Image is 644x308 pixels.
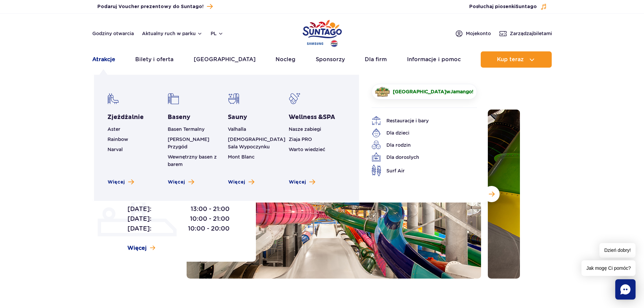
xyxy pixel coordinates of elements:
[228,179,245,186] span: Więcej
[108,179,134,186] a: Zobacz więcej zjeżdżalni
[228,126,246,132] a: Valhalla
[615,279,636,300] div: Chat
[323,113,335,121] span: SPA
[168,179,194,186] a: Zobacz więcej basenów
[450,89,472,94] span: Jamango
[455,29,491,38] a: Mojekonto
[127,214,151,223] span: [DATE]:
[289,179,315,186] a: Zobacz więcej Wellness & SPA
[194,51,256,68] a: [GEOGRAPHIC_DATA]
[393,88,474,95] span: w !
[497,56,524,63] span: Kup teraz
[469,3,537,10] span: Posłuchaj piosenki
[303,17,342,48] a: Park of Poland
[289,113,335,121] a: Wellness &SPA
[168,137,209,149] a: [PERSON_NAME] Przygód
[469,3,547,10] button: Posłuchaj piosenkiSuntago
[481,51,552,68] button: Kup teraz
[516,4,537,9] span: Suntago
[142,31,202,36] button: Aktualny ruch w parku
[289,147,325,152] a: Warto wiedzieć
[97,2,213,11] a: Podaruj Voucher prezentowy do Suntago!
[372,128,467,138] a: Dla dzieci
[372,84,477,99] a: [GEOGRAPHIC_DATA]wJamango!
[372,152,467,162] a: Dla dorosłych
[276,51,295,68] a: Nocleg
[127,244,147,252] span: Więcej
[316,51,345,68] a: Sponsorzy
[108,126,120,132] a: Aster
[289,113,335,121] span: Wellness &
[92,30,134,37] a: Godziny otwarcia
[372,165,467,176] a: Surf Air
[483,186,500,202] button: Następny slajd
[228,154,255,160] a: Mont Blanc
[108,147,123,152] a: Narval
[211,30,223,37] button: pl
[92,51,115,68] a: Atrakcje
[510,30,552,37] span: Zarządzaj biletami
[191,204,230,214] span: 13:00 - 21:00
[168,154,217,167] a: Wewnętrzny basen z barem
[372,140,467,150] a: Dla rodzin
[168,126,205,132] a: Basen Termalny
[228,137,285,149] a: [DEMOGRAPHIC_DATA] Sala Wypoczynku
[97,3,204,10] span: Podaruj Voucher prezentowy do Suntago!
[289,126,321,132] a: Nasze zabiegi
[289,137,312,142] a: Ziaja PRO
[365,51,387,68] a: Dla firm
[127,224,151,233] span: [DATE]:
[127,204,151,214] span: [DATE]:
[228,113,247,121] a: Sauny
[499,29,552,38] a: Zarządzajbiletami
[393,89,446,94] span: [GEOGRAPHIC_DATA]
[108,137,128,142] a: Rainbow
[127,244,155,252] a: Więcej
[466,30,491,37] span: Moje konto
[386,167,405,174] span: Surf Air
[135,51,173,68] a: Bilety i oferta
[289,179,306,186] span: Więcej
[372,116,467,125] a: Restauracje i bary
[407,51,461,68] a: Informacje i pomoc
[108,179,125,186] span: Więcej
[168,179,185,186] span: Więcej
[188,224,230,233] span: 10:00 - 20:00
[190,214,230,223] span: 10:00 - 21:00
[599,243,636,258] span: Dzień dobry!
[228,179,254,186] a: Zobacz więcej saun
[108,113,144,121] a: Zjeżdżalnie
[581,260,636,276] span: Jak mogę Ci pomóc?
[168,113,190,121] a: Baseny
